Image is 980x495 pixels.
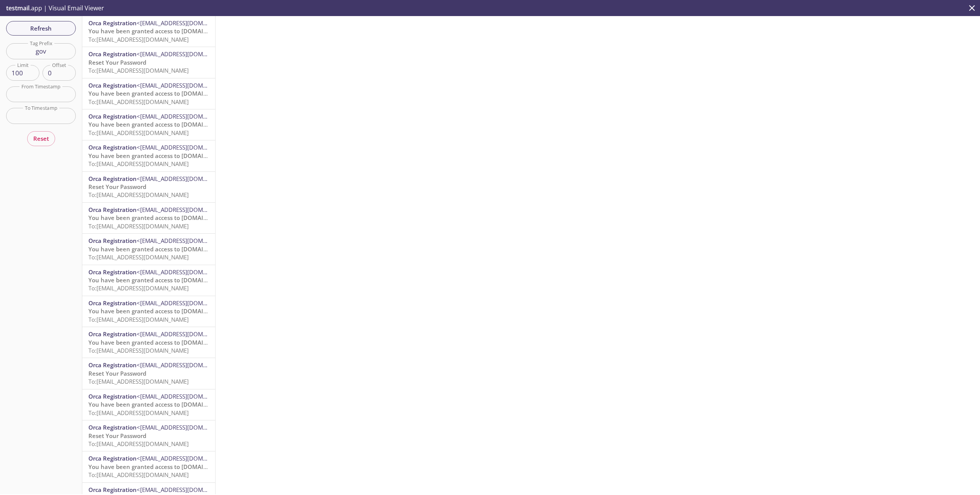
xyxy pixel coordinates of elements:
[137,361,236,369] span: <[EMAIL_ADDRESS][DOMAIN_NAME]>
[88,401,229,408] span: You have been granted access to [DOMAIN_NAME]
[88,143,137,151] span: Orca Registration
[88,299,137,307] span: Orca Registration
[88,27,229,35] span: You have been granted access to [DOMAIN_NAME]
[12,23,70,33] span: Refresh
[137,423,236,431] span: <[EMAIL_ADDRESS][DOMAIN_NAME]>
[88,316,189,323] span: To: [EMAIL_ADDRESS][DOMAIN_NAME]
[137,50,236,58] span: <[EMAIL_ADDRESS][DOMAIN_NAME]>
[137,206,236,213] span: <[EMAIL_ADDRESS][DOMAIN_NAME]>
[137,81,236,89] span: <[EMAIL_ADDRESS][DOMAIN_NAME]>
[88,409,189,417] span: To: [EMAIL_ADDRESS][DOMAIN_NAME]
[88,440,189,448] span: To: [EMAIL_ADDRESS][DOMAIN_NAME]
[88,276,229,284] span: You have been granted access to [DOMAIN_NAME]
[82,172,215,202] div: Orca Registration<[EMAIL_ADDRESS][DOMAIN_NAME]>Reset Your PasswordTo:[EMAIL_ADDRESS][DOMAIN_NAME]
[6,21,76,36] button: Refresh
[82,78,215,109] div: Orca Registration<[EMAIL_ADDRESS][DOMAIN_NAME]>You have been granted access to [DOMAIN_NAME]To:[E...
[82,358,215,389] div: Orca Registration<[EMAIL_ADDRESS][DOMAIN_NAME]>Reset Your PasswordTo:[EMAIL_ADDRESS][DOMAIN_NAME]
[82,389,215,420] div: Orca Registration<[EMAIL_ADDRESS][DOMAIN_NAME]>You have been granted access to [DOMAIN_NAME]To:[E...
[137,330,236,338] span: <[EMAIL_ADDRESS][DOMAIN_NAME]>
[82,47,215,78] div: Orca Registration<[EMAIL_ADDRESS][DOMAIN_NAME]>Reset Your PasswordTo:[EMAIL_ADDRESS][DOMAIN_NAME]
[88,36,189,43] span: To: [EMAIL_ADDRESS][DOMAIN_NAME]
[88,50,137,58] span: Orca Registration
[88,81,137,89] span: Orca Registration
[82,16,215,47] div: Orca Registration<[EMAIL_ADDRESS][DOMAIN_NAME]>You have been granted access to [DOMAIN_NAME]To:[E...
[27,131,55,146] button: Reset
[88,370,146,377] span: Reset Your Password
[82,420,215,451] div: Orca Registration<[EMAIL_ADDRESS][DOMAIN_NAME]>Reset Your PasswordTo:[EMAIL_ADDRESS][DOMAIN_NAME]
[82,109,215,140] div: Orca Registration<[EMAIL_ADDRESS][DOMAIN_NAME]>You have been granted access to [DOMAIN_NAME]To:[E...
[88,454,137,462] span: Orca Registration
[88,59,146,66] span: Reset Your Password
[88,175,137,182] span: Orca Registration
[88,152,229,160] span: You have been granted access to [DOMAIN_NAME]
[137,237,236,244] span: <[EMAIL_ADDRESS][DOMAIN_NAME]>
[88,423,137,431] span: Orca Registration
[88,120,229,128] span: You have been granted access to [DOMAIN_NAME]
[88,432,146,440] span: Reset Your Password
[88,463,229,471] span: You have been granted access to [DOMAIN_NAME]
[88,183,146,191] span: Reset Your Password
[88,67,189,74] span: To: [EMAIL_ADDRESS][DOMAIN_NAME]
[88,237,137,244] span: Orca Registration
[82,451,215,482] div: Orca Registration<[EMAIL_ADDRESS][DOMAIN_NAME]>You have been granted access to [DOMAIN_NAME]To:[E...
[88,361,137,369] span: Orca Registration
[88,330,137,338] span: Orca Registration
[88,90,229,97] span: You have been granted access to [DOMAIN_NAME]
[88,347,189,354] span: To: [EMAIL_ADDRESS][DOMAIN_NAME]
[88,129,189,137] span: To: [EMAIL_ADDRESS][DOMAIN_NAME]
[137,486,236,493] span: <[EMAIL_ADDRESS][DOMAIN_NAME]>
[88,160,189,168] span: To: [EMAIL_ADDRESS][DOMAIN_NAME]
[137,143,236,151] span: <[EMAIL_ADDRESS][DOMAIN_NAME]>
[137,299,236,307] span: <[EMAIL_ADDRESS][DOMAIN_NAME]>
[88,214,229,221] span: You have been granted access to [DOMAIN_NAME]
[88,471,189,479] span: To: [EMAIL_ADDRESS][DOMAIN_NAME]
[137,454,236,462] span: <[EMAIL_ADDRESS][DOMAIN_NAME]>
[88,307,229,315] span: You have been granted access to [DOMAIN_NAME]
[88,378,189,385] span: To: [EMAIL_ADDRESS][DOMAIN_NAME]
[82,327,215,358] div: Orca Registration<[EMAIL_ADDRESS][DOMAIN_NAME]>You have been granted access to [DOMAIN_NAME]To:[E...
[88,253,189,261] span: To: [EMAIL_ADDRESS][DOMAIN_NAME]
[88,191,189,199] span: To: [EMAIL_ADDRESS][DOMAIN_NAME]
[88,339,229,346] span: You have been granted access to [DOMAIN_NAME]
[88,392,137,400] span: Orca Registration
[88,486,137,493] span: Orca Registration
[88,112,137,120] span: Orca Registration
[88,19,137,27] span: Orca Registration
[82,140,215,171] div: Orca Registration<[EMAIL_ADDRESS][DOMAIN_NAME]>You have been granted access to [DOMAIN_NAME]To:[E...
[33,134,49,143] span: Reset
[88,245,229,253] span: You have been granted access to [DOMAIN_NAME]
[137,175,236,182] span: <[EMAIL_ADDRESS][DOMAIN_NAME]>
[137,392,236,400] span: <[EMAIL_ADDRESS][DOMAIN_NAME]>
[137,112,236,120] span: <[EMAIL_ADDRESS][DOMAIN_NAME]>
[88,206,137,213] span: Orca Registration
[82,296,215,327] div: Orca Registration<[EMAIL_ADDRESS][DOMAIN_NAME]>You have been granted access to [DOMAIN_NAME]To:[E...
[137,19,236,27] span: <[EMAIL_ADDRESS][DOMAIN_NAME]>
[88,284,189,292] span: To: [EMAIL_ADDRESS][DOMAIN_NAME]
[82,203,215,233] div: Orca Registration<[EMAIL_ADDRESS][DOMAIN_NAME]>You have been granted access to [DOMAIN_NAME]To:[E...
[88,98,189,106] span: To: [EMAIL_ADDRESS][DOMAIN_NAME]
[88,222,189,230] span: To: [EMAIL_ADDRESS][DOMAIN_NAME]
[6,4,29,12] span: testmail
[82,265,215,296] div: Orca Registration<[EMAIL_ADDRESS][DOMAIN_NAME]>You have been granted access to [DOMAIN_NAME]To:[E...
[88,268,137,276] span: Orca Registration
[82,234,215,264] div: Orca Registration<[EMAIL_ADDRESS][DOMAIN_NAME]>You have been granted access to [DOMAIN_NAME]To:[E...
[137,268,236,276] span: <[EMAIL_ADDRESS][DOMAIN_NAME]>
